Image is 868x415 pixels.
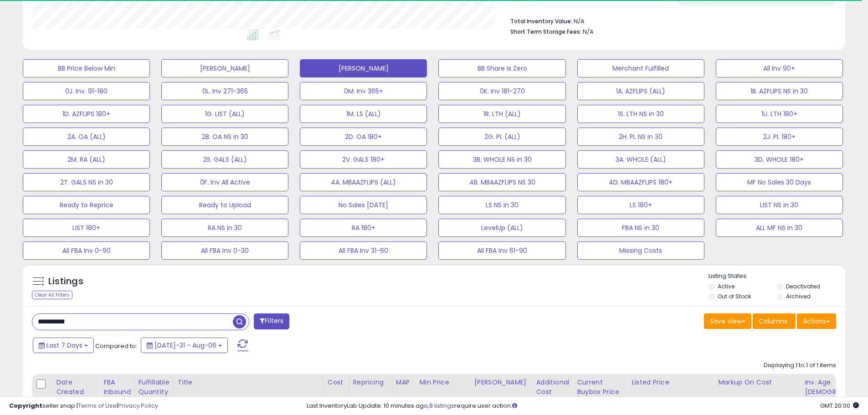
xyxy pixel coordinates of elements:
[716,219,843,237] button: ALL MF NS in 30
[328,378,345,387] div: Cost
[429,401,454,410] a: 8 listings
[704,313,751,329] button: Save View
[23,128,150,146] button: 2A. OA (ALL)
[577,105,704,123] button: 1S. LTH NS in 30
[161,59,288,77] button: [PERSON_NAME]
[764,361,836,370] div: Displaying 1 to 1 of 1 items
[438,241,565,260] button: All FBA Inv 61-90
[141,338,228,353] button: [DATE]-31 - Aug-06
[577,219,704,237] button: FBA NS in 30
[820,401,859,410] span: 2025-08-14 20:00 GMT
[716,82,843,100] button: 1B. AZFLIPS NS in 30
[78,401,117,410] a: Terms of Use
[300,150,427,169] button: 2V. GALS 180+
[438,196,565,214] button: LS NS in 30
[536,378,569,397] div: Additional Cost
[300,196,427,214] button: No Sales [DATE]
[23,219,150,237] button: LIST 180+
[23,241,150,260] button: All FBA Inv 0-90
[577,173,704,191] button: 4D. MBAAZFLIPS 180+
[438,82,565,100] button: 0K. Inv 181-270
[178,378,320,387] div: Title
[716,105,843,123] button: 1U. LTH 180+
[118,401,158,410] a: Privacy Policy
[786,292,811,300] label: Archived
[9,401,42,410] strong: Copyright
[161,105,288,123] button: 1G. LIST (ALL)
[139,378,170,397] div: Fulfillable Quantity
[438,219,565,237] button: LevelUp (ALL)
[716,59,843,77] button: All Inv 90+
[300,241,427,260] button: All FBA Inv 31-60
[161,128,288,146] button: 2B. OA NS in 30
[786,282,820,290] label: Deactivated
[300,128,427,146] button: 2D. OA 180+
[577,150,704,169] button: 3A. WHOLE (ALL)
[32,291,72,299] div: Clear All Filters
[419,378,466,387] div: Min Price
[300,219,427,237] button: RA 180+
[632,378,710,387] div: Listed Price
[753,313,796,329] button: Columns
[56,378,96,397] div: Date Created
[718,292,751,300] label: Out of Stock
[23,150,150,169] button: 2M. RA (ALL)
[438,173,565,191] button: 4B. MBAAZFLIPS NS 30
[9,402,158,410] div: seller snap | |
[33,338,94,353] button: Last 7 Days
[438,105,565,123] button: 1R. LTH (ALL)
[577,378,624,397] div: Current Buybox Price
[23,173,150,191] button: 2T. GALS NS in 30
[23,196,150,214] button: Ready to Reprice
[577,82,704,100] button: 1A. AZFLIPS (ALL)
[300,59,427,77] button: [PERSON_NAME]
[759,317,787,326] span: Columns
[300,173,427,191] button: 4A. MBAAZFLIPS (ALL)
[438,59,565,77] button: BB Share is Zero
[577,59,704,77] button: Merchant Fulfilled
[154,341,216,350] span: [DATE]-31 - Aug-06
[161,82,288,100] button: 0L. Inv 271-365
[577,196,704,214] button: LS 180+
[438,128,565,146] button: 2G. PL (ALL)
[254,313,289,329] button: Filters
[300,105,427,123] button: 1M. LS (ALL)
[46,341,82,350] span: Last 7 Days
[307,402,859,410] div: Last InventoryLab Update: 10 minutes ago, require user action.
[103,378,131,406] div: FBA inbound Qty
[23,59,150,77] button: BB Price Below Min
[438,150,565,169] button: 3B. WHOLE NS in 30
[718,378,797,387] div: Markup on Cost
[161,173,288,191] button: 0F. Inv All Active
[716,150,843,169] button: 3D. WHOLE 180+
[716,128,843,146] button: 2J. PL 180+
[577,241,704,260] button: Missing Costs
[48,275,83,288] h5: Listings
[353,378,388,387] div: Repricing
[300,82,427,100] button: 0M. Inv 365+
[577,128,704,146] button: 2H. PL NS in 30
[161,150,288,169] button: 2S. GALS (ALL)
[161,241,288,260] button: All FBA Inv 0-30
[396,378,411,387] div: MAP
[716,173,843,191] button: MF No Sales 30 Days
[23,82,150,100] button: 0J. Inv. 91-180
[23,105,150,123] button: 1D. AZFLIPS 180+
[797,313,836,329] button: Actions
[161,196,288,214] button: Ready to Upload
[474,378,528,387] div: [PERSON_NAME]
[95,342,137,350] span: Compared to:
[718,282,734,290] label: Active
[716,196,843,214] button: LIST NS in 30
[161,219,288,237] button: RA NS in 30
[709,272,845,281] p: Listing States:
